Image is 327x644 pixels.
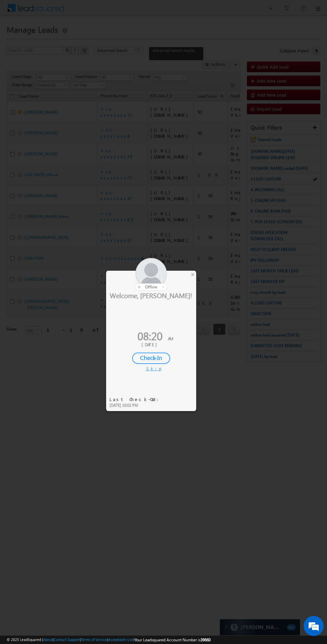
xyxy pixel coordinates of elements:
[109,402,162,408] div: [DATE] 10:02 PM
[137,328,162,343] span: 08:20
[81,637,107,642] a: Terms of Service
[146,366,156,372] div: Skip
[134,637,211,642] span: Your Leadsquared Account Number is
[106,291,196,299] div: Welcome, [PERSON_NAME]!
[109,396,162,402] div: Last Check-Out:
[189,271,196,278] div: ×
[43,637,53,642] a: About
[108,637,133,642] a: Acceptable Use
[132,353,170,364] div: Check-In
[145,284,157,289] span: offline
[111,342,191,348] div: [DATE]
[168,336,173,341] span: AM
[7,637,211,643] span: © 2025 LeadSquared | | | | |
[201,637,211,642] span: 39660
[54,637,80,642] a: Contact Support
